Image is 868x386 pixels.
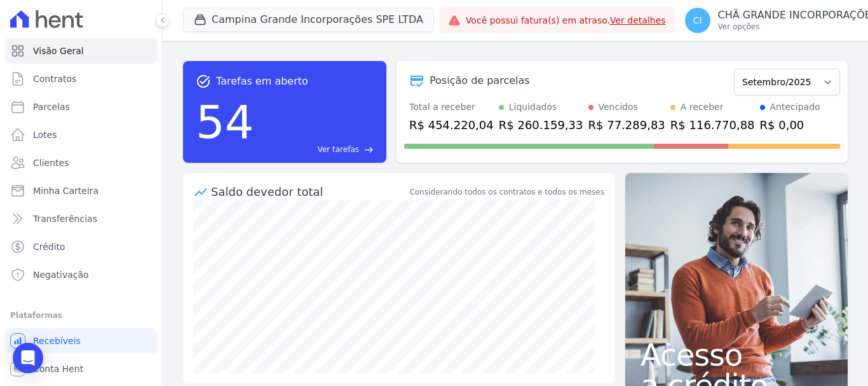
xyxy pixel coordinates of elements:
[33,268,89,281] span: Negativação
[499,116,583,134] div: R$ 260.159,33
[5,356,157,382] a: Conta Hent
[33,212,97,225] span: Transferências
[33,100,70,113] span: Parcelas
[33,184,98,197] span: Minha Carteira
[5,206,157,231] a: Transferências
[409,116,494,134] div: R$ 454.220,04
[430,73,530,88] div: Posição de parcelas
[681,100,724,114] div: A receber
[5,66,157,92] a: Contratos
[318,144,359,155] span: Ver tarefas
[364,145,374,155] span: east
[33,334,81,347] span: Recebíveis
[641,340,832,370] span: Acesso
[33,240,65,253] span: Crédito
[33,128,57,141] span: Lotes
[5,178,157,203] a: Minha Carteira
[760,116,820,134] div: R$ 0,00
[770,100,820,114] div: Antecipado
[410,186,604,198] div: Considerando todos os contratos e todos os meses
[216,74,308,89] span: Tarefas em aberto
[693,16,702,25] span: CI
[5,94,157,120] a: Parcelas
[599,100,638,114] div: Vencidos
[509,100,557,114] div: Liquidados
[5,38,157,64] a: Visão Geral
[33,72,76,85] span: Contratos
[33,156,69,169] span: Clientes
[183,8,434,32] button: Campina Grande Incorporações SPE LTDA
[5,150,157,176] a: Clientes
[33,362,83,375] span: Conta Hent
[670,116,755,134] div: R$ 116.770,88
[588,116,665,134] div: R$ 77.289,83
[5,234,157,259] a: Crédito
[13,343,43,373] div: Open Intercom Messenger
[610,15,666,25] a: Ver detalhes
[5,122,157,148] a: Lotes
[409,100,494,114] div: Total a receber
[466,14,666,27] span: Você possui fatura(s) em atraso.
[211,183,407,200] div: Saldo devedor total
[33,45,84,57] span: Visão Geral
[196,89,254,155] div: 54
[259,144,374,155] a: Ver tarefas east
[5,328,157,354] a: Recebíveis
[10,308,152,323] div: Plataformas
[5,262,157,287] a: Negativação
[196,74,211,89] span: task_alt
